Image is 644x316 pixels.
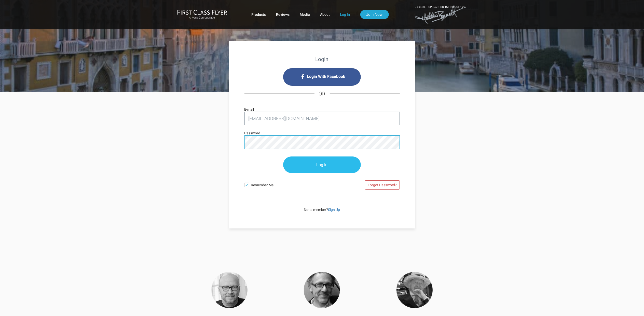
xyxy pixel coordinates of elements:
input: Log In [283,156,361,173]
span: Login With Facebook [307,73,345,81]
a: Join Now [360,10,389,19]
a: Sign Up [328,208,340,212]
label: Password [244,130,261,136]
strong: Login [316,56,329,62]
a: Media [300,10,310,19]
span: Remember Me [251,180,322,188]
label: E-mail [244,107,254,112]
a: Log In [340,10,350,19]
a: Products [252,10,266,19]
img: Haggis-v2.png [211,272,248,308]
a: Reviews [276,10,290,19]
img: Collins.png [396,272,433,308]
a: About [320,10,330,19]
i: Login with Facebook [283,68,361,86]
a: Forgot Password? [365,180,400,190]
img: First Class Flyer [177,9,227,15]
small: Anyone Can Upgrade [177,16,227,20]
span: Not a member? [304,208,340,212]
a: First Class FlyerAnyone Can Upgrade [177,9,227,20]
h4: OR [244,86,400,102]
img: Thomas.png [304,272,340,308]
